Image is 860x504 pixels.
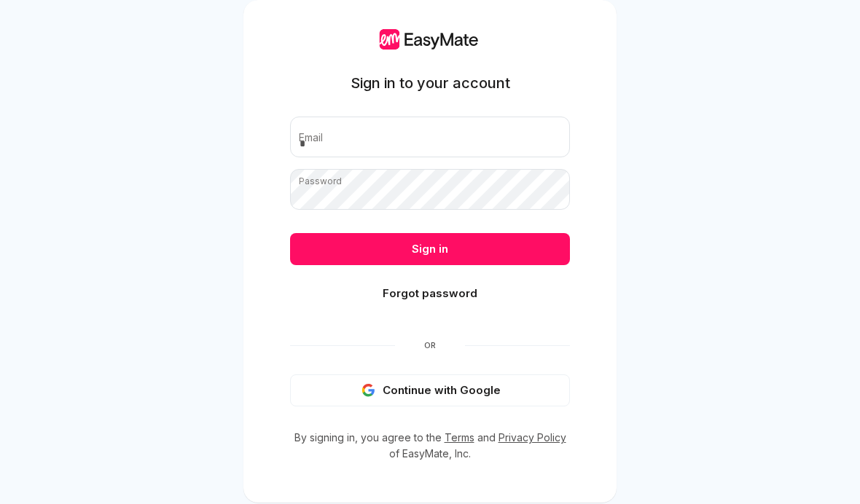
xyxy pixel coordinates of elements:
[290,233,570,265] button: Sign in
[290,277,570,310] button: Forgot password
[290,374,570,406] button: Continue with Google
[499,431,566,444] a: Privacy Policy
[290,430,570,462] p: By signing in, you agree to the and of EasyMate, Inc.
[395,339,465,351] span: Or
[351,73,510,93] h1: Sign in to your account
[445,431,474,444] a: Terms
